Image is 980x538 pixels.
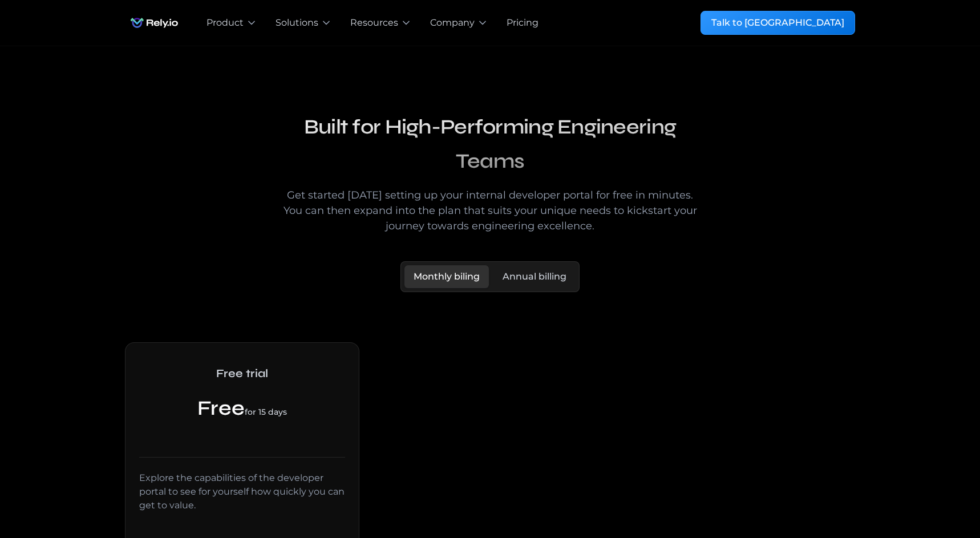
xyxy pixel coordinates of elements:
[700,11,855,35] a: Talk to [GEOGRAPHIC_DATA]
[507,16,538,30] a: Pricing
[430,16,475,30] div: Company
[711,16,844,30] div: Talk to [GEOGRAPHIC_DATA]
[245,407,287,417] span: for 15 days
[271,110,709,179] h2: Built for High-Performing Engineering Teams
[206,16,244,30] div: Product
[276,16,318,30] div: Solutions
[503,270,566,284] div: Annual billing
[139,471,345,512] div: Explore the capabilities of the developer portal to see for yourself how quickly you can get to v...
[139,357,345,391] h2: Free trial
[125,11,184,34] img: Rely.io logo
[414,270,480,284] div: Monthly biling
[139,395,345,422] div: Free
[350,16,398,30] div: Resources
[271,188,709,234] div: Get started [DATE] setting up your internal developer portal for free in minutes. You can then ex...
